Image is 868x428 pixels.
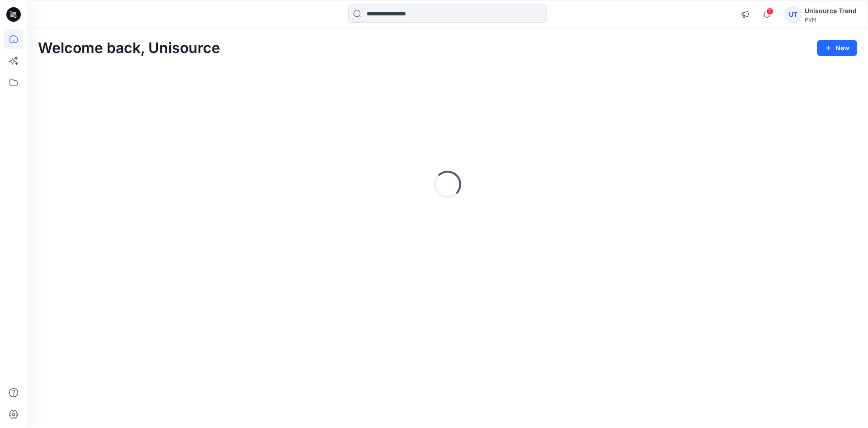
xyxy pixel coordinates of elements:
[766,8,774,15] span: 1
[38,40,220,57] h2: Welcome back, Unisource
[785,6,801,23] div: UT
[805,5,857,16] div: Unisource Trend
[805,16,857,23] div: PVH
[817,40,857,56] button: New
